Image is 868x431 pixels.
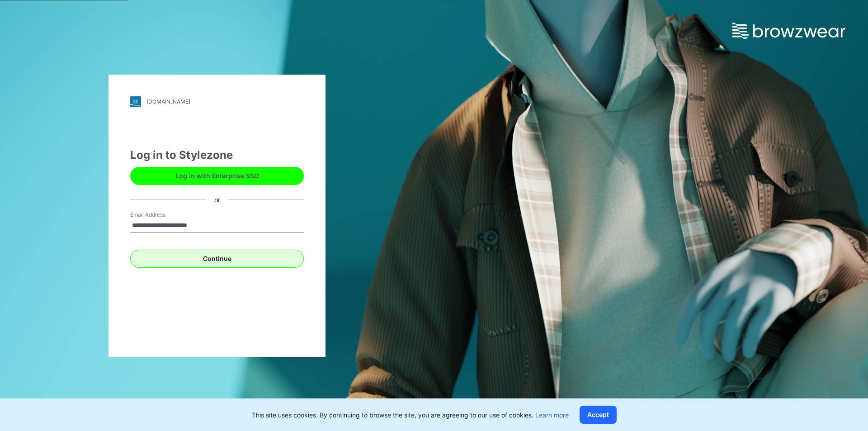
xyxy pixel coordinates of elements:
[130,250,304,268] button: Continue
[732,23,845,39] img: browzwear-logo.e42bd6dac1945053ebaf764b6aa21510.svg
[535,411,569,419] a: Learn more
[146,98,190,105] div: [DOMAIN_NAME]
[130,147,304,163] div: Log in to Stylezone
[252,410,569,420] p: This site uses cookies. By continuing to browse the site, you are agreeing to our use of cookies.
[130,167,304,185] button: Log in with Enterprise SSO
[130,211,193,219] label: Email Address
[130,96,141,107] img: stylezone-logo.562084cfcfab977791bfbf7441f1a819.svg
[130,96,304,107] a: [DOMAIN_NAME]
[580,406,617,424] button: Accept
[207,195,227,204] div: or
